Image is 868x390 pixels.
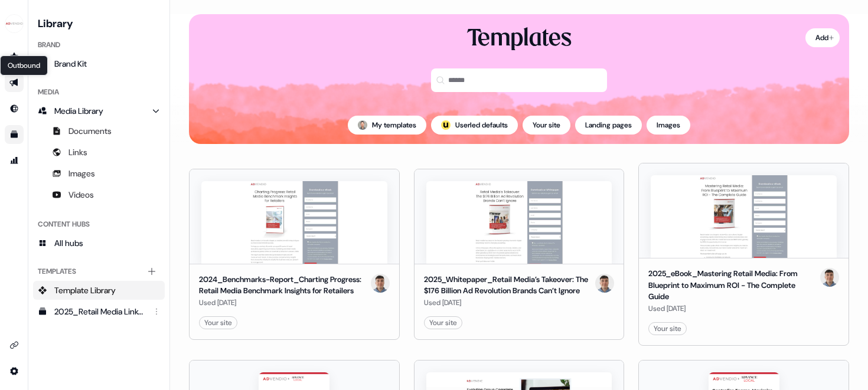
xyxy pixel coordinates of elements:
div: Brand [33,35,165,54]
a: Brand Kit [33,54,165,73]
div: Templates [33,262,165,281]
div: 2025_eBook_Mastering Retail Media: From Blueprint to Maximum ROI - The Complete Guide [648,268,815,303]
span: Template Library [54,284,116,296]
a: Links [33,143,165,162]
button: Your site [523,116,570,135]
a: Go to attribution [5,151,24,170]
div: Templates [467,24,572,54]
img: Denis [371,274,390,293]
div: 2025_Retail Media LinkedIn Ad Templates_1080X1080 [54,306,146,317]
img: 2024_Benchmarks-Report_Charting Progress: Retail Media Benchmark Insights for Retailers [201,181,387,264]
div: Your site [204,317,232,329]
img: 2025_Whitepaper_Retail Media’s Takeover: The $176 Billion Ad Revolution Brands Can’t Ignore [426,181,612,264]
span: All hubs [54,237,83,249]
button: 2025_eBook_Mastering Retail Media: From Blueprint to Maximum ROI - The Complete Guide2025_eBook_M... [638,163,849,346]
span: Links [68,146,87,158]
div: Used [DATE] [648,303,815,314]
a: Images [33,164,165,183]
div: Content Hubs [33,215,165,234]
a: All hubs [33,234,165,253]
span: Media Library [54,105,103,117]
img: userled logo [441,120,451,130]
div: 2024_Benchmarks-Report_Charting Progress: Retail Media Benchmark Insights for Retailers [199,274,366,297]
a: Go to prospects [5,47,24,66]
a: Go to templates [5,125,24,144]
button: Add [805,28,840,47]
span: Documents [68,125,112,137]
a: Media Library [33,101,165,120]
button: Images [647,116,690,135]
span: Videos [68,189,94,201]
a: 2025_Retail Media LinkedIn Ad Templates_1080X1080 [33,302,165,321]
div: 2025_Whitepaper_Retail Media’s Takeover: The $176 Billion Ad Revolution Brands Can’t Ignore [424,274,591,297]
a: Documents [33,122,165,140]
a: Go to Inbound [5,99,24,118]
button: userled logo;Userled defaults [431,116,518,135]
img: Denis [595,274,614,293]
div: ; [441,120,451,130]
div: Used [DATE] [199,297,366,309]
img: 2025_eBook_Mastering Retail Media: From Blueprint to Maximum ROI - The Complete Guide [651,175,837,258]
h3: Library [33,14,165,31]
img: Robert [358,120,367,130]
button: Landing pages [575,116,642,135]
a: Videos [33,185,165,204]
div: Media [33,83,165,101]
div: Your site [654,323,681,335]
a: Template Library [33,281,165,300]
span: Images [68,168,95,179]
button: 2024_Benchmarks-Report_Charting Progress: Retail Media Benchmark Insights for Retailers 2024_Benc... [189,163,400,346]
button: My templates [348,116,426,135]
div: Your site [429,317,457,329]
a: Go to integrations [5,362,24,381]
div: Used [DATE] [424,297,591,309]
a: Go to outbound experience [5,73,24,92]
span: Brand Kit [54,58,87,70]
button: 2025_Whitepaper_Retail Media’s Takeover: The $176 Billion Ad Revolution Brands Can’t Ignore2025_W... [414,163,625,346]
a: Go to integrations [5,336,24,355]
img: Denis [820,268,839,287]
